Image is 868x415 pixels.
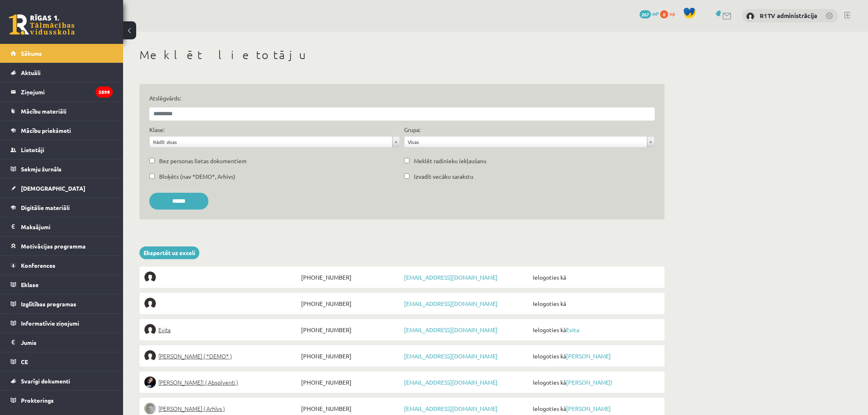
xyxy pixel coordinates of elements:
a: Informatīvie ziņojumi [11,314,113,333]
i: 3899 [96,87,113,98]
label: Klase: [149,125,164,134]
span: [PHONE_NUMBER] [299,403,402,414]
span: [PHONE_NUMBER] [299,271,402,283]
span: Mācību materiāli [21,107,66,115]
a: Lietotāji [11,140,113,159]
label: Atslēgvārds: [149,94,655,103]
img: Evita [144,324,156,335]
a: Mācību materiāli [11,102,113,121]
a: Konferences [11,256,113,275]
span: Visas [408,137,644,147]
span: mP [652,10,659,17]
legend: Maksājumi [21,217,113,236]
legend: Ziņojumi [21,82,113,101]
label: Grupa: [404,125,420,134]
a: Digitālie materiāli [11,198,113,217]
a: Evita [144,324,299,335]
span: [PHONE_NUMBER] [299,376,402,388]
span: [PERSON_NAME] ( *DEMO* ) [158,350,232,362]
a: Sekmju žurnāls [11,160,113,178]
a: Eksportēt uz exceli [139,246,199,259]
a: Motivācijas programma [11,237,113,255]
span: Ielogoties kā [531,271,660,283]
span: [DEMOGRAPHIC_DATA] [21,185,85,192]
span: [PERSON_NAME]! ( Absolventi ) [158,376,238,388]
span: [PHONE_NUMBER] [299,350,402,362]
a: Evita [566,326,579,333]
a: [EMAIL_ADDRESS][DOMAIN_NAME] [404,405,498,412]
a: [EMAIL_ADDRESS][DOMAIN_NAME] [404,379,498,386]
span: Svarīgi dokumenti [21,377,70,385]
a: [DEMOGRAPHIC_DATA] [11,179,113,198]
span: Konferences [21,262,55,269]
a: [EMAIL_ADDRESS][DOMAIN_NAME] [404,352,498,360]
a: Mācību priekšmeti [11,121,113,140]
h1: Meklēt lietotāju [139,48,665,62]
span: 267 [640,10,651,18]
a: Rīgas 1. Tālmācības vidusskola [9,14,75,35]
a: Jumis [11,333,113,352]
span: [PHONE_NUMBER] [299,298,402,309]
span: Rādīt visas [153,137,389,147]
a: CE [11,352,113,371]
a: Sākums [11,44,113,63]
a: [PERSON_NAME] [566,405,611,412]
span: Aktuāli [21,69,41,76]
span: Mācību priekšmeti [21,127,71,134]
a: Svarīgi dokumenti [11,372,113,390]
label: Bez personas lietas dokumentiem [159,157,247,165]
a: 0 xp [660,10,679,17]
span: Ielogoties kā [531,376,660,388]
a: [PERSON_NAME] ( Arhīvs ) [144,403,299,414]
span: Izglītības programas [21,300,76,308]
a: Maksājumi [11,217,113,236]
span: CE [21,358,28,365]
a: R1TV administrācija [760,11,817,20]
a: [EMAIL_ADDRESS][DOMAIN_NAME] [404,326,498,333]
span: Evita [158,324,171,335]
span: Proktorings [21,397,54,404]
label: Izvadīt vecāku sarakstu [414,172,473,181]
a: Aktuāli [11,63,113,82]
a: [PERSON_NAME]! ( Absolventi ) [144,376,299,388]
img: R1TV administrācija [746,12,754,21]
a: Visas [404,137,654,147]
span: Informatīvie ziņojumi [21,319,79,327]
span: Lietotāji [21,146,44,153]
a: [EMAIL_ADDRESS][DOMAIN_NAME] [404,274,498,281]
a: [EMAIL_ADDRESS][DOMAIN_NAME] [404,300,498,307]
img: Elīna Elizabete Ancveriņa [144,350,156,362]
span: [PERSON_NAME] ( Arhīvs ) [158,403,225,414]
span: Eklase [21,281,39,288]
span: Ielogoties kā [531,350,660,362]
label: Bloķēts (nav *DEMO*, Arhīvs) [159,172,235,181]
a: Rādīt visas [150,137,400,147]
span: [PHONE_NUMBER] [299,324,402,335]
a: Proktorings [11,391,113,410]
span: 0 [660,10,668,18]
a: [PERSON_NAME] ( *DEMO* ) [144,350,299,362]
a: Ziņojumi3899 [11,82,113,101]
span: xp [669,10,675,17]
a: Izglītības programas [11,294,113,313]
img: Lelde Braune [144,403,156,414]
a: [PERSON_NAME] [566,352,611,360]
img: Sofija Anrio-Karlauska! [144,376,156,388]
span: Motivācijas programma [21,242,86,250]
label: Meklēt radinieku iekļaušanu [414,157,487,165]
span: Sākums [21,50,42,57]
a: [PERSON_NAME]! [566,379,612,386]
a: Eklase [11,275,113,294]
span: Digitālie materiāli [21,204,70,211]
span: Jumis [21,339,37,346]
span: Ielogoties kā [531,298,660,309]
span: Ielogoties kā [531,324,660,335]
span: Sekmju žurnāls [21,165,62,173]
span: Ielogoties kā [531,403,660,414]
a: 267 mP [640,10,659,17]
